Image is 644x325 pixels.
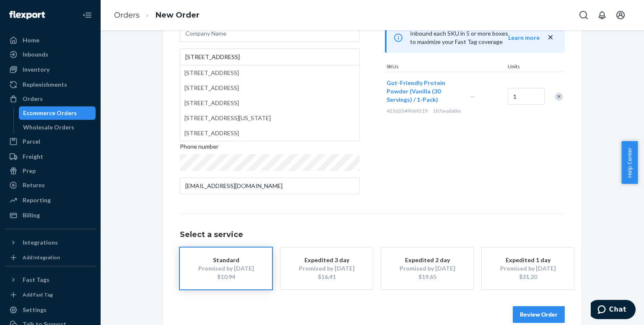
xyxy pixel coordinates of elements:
[180,142,218,154] span: Phone number
[23,123,74,132] div: Wholesale Orders
[394,256,461,264] div: Expedited 2 day
[180,25,360,42] input: Company Name
[5,135,96,148] a: Parcel
[184,126,355,141] div: [STREET_ADDRESS]
[387,79,460,104] button: Gut-Friendly Protein Powder (Vanilla (30 Servings) / 1-Pack)
[23,152,43,161] div: Freight
[381,248,473,289] button: Expedited 2 dayPromised by [DATE]$19.65
[23,306,47,314] div: Settings
[387,79,445,103] span: Gut-Friendly Protein Powder (Vanilla (30 Servings) / 1-Pack)
[23,65,49,74] div: Inventory
[192,264,260,273] div: Promised by [DATE]
[156,10,200,20] a: New Order
[575,7,592,23] button: Open Search Box
[192,273,260,281] div: $10.94
[5,178,96,192] a: Returns
[5,164,96,178] a: Prep
[180,231,565,239] h1: Select a service
[19,121,96,134] a: Wholesale Orders
[494,256,561,264] div: Expedited 1 day
[79,7,96,23] button: Close Navigation
[192,256,260,264] div: Standard
[433,108,461,114] span: 187 available
[5,48,96,61] a: Inbounds
[5,34,96,47] a: Home
[470,93,475,100] span: —
[23,196,51,204] div: Reporting
[5,63,96,76] a: Inventory
[5,193,96,207] a: Reporting
[293,264,360,273] div: Promised by [DATE]
[19,106,96,120] a: Ecommerce Orders
[513,306,565,323] button: Review Order
[594,7,610,23] button: Open notifications
[23,211,40,219] div: Billing
[184,65,355,80] div: [STREET_ADDRESS]
[9,11,45,19] img: Flexport logo
[180,49,360,65] input: [STREET_ADDRESS][STREET_ADDRESS][STREET_ADDRESS][STREET_ADDRESS][US_STATE][STREET_ADDRESS]
[494,273,561,281] div: $31.20
[555,93,563,101] div: Remove Item
[5,92,96,106] a: Orders
[184,111,355,126] div: [STREET_ADDRESS][US_STATE]
[293,256,360,264] div: Expedited 3 day
[23,167,36,175] div: Prep
[107,3,206,28] ol: breadcrumbs
[394,273,461,281] div: $19.65
[23,238,58,247] div: Integrations
[184,80,355,95] div: [STREET_ADDRESS]
[5,150,96,163] a: Freight
[5,253,96,263] a: Add Integration
[506,63,544,72] div: Units
[23,95,43,103] div: Orders
[5,273,96,286] button: Fast Tags
[23,181,45,189] div: Returns
[5,236,96,249] button: Integrations
[23,36,39,44] div: Home
[23,80,67,89] div: Replenishments
[494,264,561,273] div: Promised by [DATE]
[280,248,373,289] button: Expedited 3 dayPromised by [DATE]$16.41
[114,10,140,20] a: Orders
[180,248,272,289] button: StandardPromised by [DATE]$10.94
[385,23,565,53] div: Inbound each SKU in 5 or more boxes to maximize your Fast Tag coverage
[23,276,49,284] div: Fast Tags
[23,137,40,146] div: Parcel
[23,50,48,59] div: Inbounds
[482,248,574,289] button: Expedited 1 dayPromised by [DATE]$31.20
[591,300,636,321] iframe: Opens a widget where you can chat to one of our agents
[293,273,360,281] div: $16.41
[385,63,506,72] div: SKUs
[180,178,360,194] input: Email (Only Required for International)
[184,95,355,111] div: [STREET_ADDRESS]
[5,209,96,222] a: Billing
[508,34,540,42] button: Learn more
[394,264,461,273] div: Promised by [DATE]
[621,141,638,184] button: Help Center
[5,78,96,91] a: Replenishments
[23,109,77,117] div: Ecommerce Orders
[23,254,60,261] div: Add Integration
[546,33,555,42] button: close
[508,88,545,105] input: Quantity
[387,108,428,114] span: 42362049069219
[23,291,53,298] div: Add Fast Tag
[5,290,96,300] a: Add Fast Tag
[612,7,629,23] button: Open account menu
[5,303,96,317] a: Settings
